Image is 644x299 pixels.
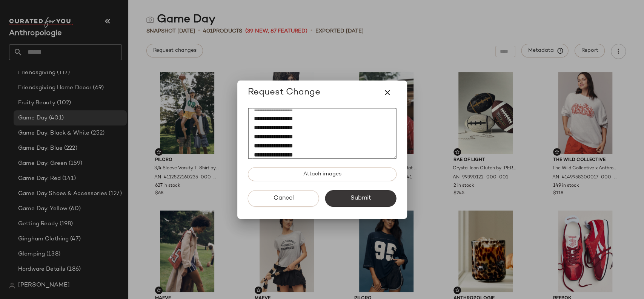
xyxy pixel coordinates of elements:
span: Attach images [303,171,341,177]
button: Cancel [248,190,319,207]
button: Submit [325,190,397,207]
span: Request Change [248,87,320,99]
span: Cancel [273,195,294,202]
span: Submit [350,195,371,202]
button: Attach images [248,167,397,181]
